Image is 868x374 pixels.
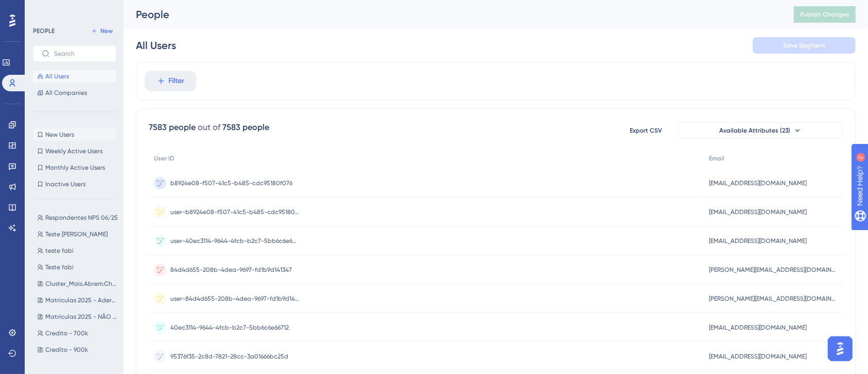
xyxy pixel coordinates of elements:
span: Matriculas 2025 - Aderentes [45,296,118,304]
button: Teste [PERSON_NAME] [33,228,123,240]
button: Available Attributes (23) [678,122,843,139]
span: Cluster_Mais.Abrem.Chamados.Suporte [45,280,118,288]
button: Cluster_Mais.Abrem.Chamados.Suporte [33,278,123,290]
span: Inactive Users [45,180,85,188]
button: Respondentes NPS 06/25 [33,212,123,224]
div: People [136,7,768,22]
button: Credito - 900k [33,344,123,356]
span: Teste fabi [45,263,74,271]
span: user-84d4d655-208b-4dea-9697-fd1b9d141347 [170,295,299,303]
div: 7583 people [149,121,196,134]
button: Publish Changes [794,6,856,23]
button: Weekly Active Users [33,145,116,157]
button: Save Segment [753,37,856,54]
button: Monthly Active Users [33,161,116,174]
button: New Users [33,128,116,141]
span: [EMAIL_ADDRESS][DOMAIN_NAME] [709,237,807,245]
button: New [88,25,116,37]
span: Save Segment [783,41,825,50]
span: Matriculas 2025 - NÃO Aderentes [45,313,118,321]
button: Export CSV [620,122,672,139]
button: Credito - 700k [33,327,123,339]
button: Matriculas 2025 - Aderentes [33,294,123,306]
span: [EMAIL_ADDRESS][DOMAIN_NAME] [709,208,807,216]
span: [EMAIL_ADDRESS][DOMAIN_NAME] [709,179,807,187]
span: [EMAIL_ADDRESS][DOMAIN_NAME] [709,323,807,332]
div: All Users [136,38,176,53]
div: out of [198,121,220,134]
div: 2 [72,5,75,13]
span: New Users [45,131,74,139]
span: Weekly Active Users [45,147,102,155]
div: 7583 people [222,121,269,134]
span: Credito - 700k [45,329,88,337]
span: Monthly Active Users [45,164,105,172]
button: All Companies [33,87,116,99]
span: All Companies [45,89,87,97]
span: 95376f35-2c8d-7821-28cc-3a01666bc25d [170,352,288,361]
span: Filter [169,75,185,87]
span: 84d4d655-208b-4dea-9697-fd1b9d141347 [170,266,292,274]
span: New [100,27,113,35]
button: Matriculas 2025 - NÃO Aderentes [33,311,123,323]
span: Teste [PERSON_NAME] [45,230,108,238]
span: Need Help? [24,3,64,15]
span: Available Attributes (23) [719,126,790,135]
button: Inactive Users [33,178,116,190]
button: teste fabi [33,245,123,257]
span: [PERSON_NAME][EMAIL_ADDRESS][DOMAIN_NAME] [709,295,838,303]
span: user-b8924e08-f507-41c5-b485-cdc95180f076 [170,208,299,216]
span: teste fabi [45,247,74,255]
span: User ID [154,154,175,162]
span: Credito - 900k [45,346,88,354]
iframe: UserGuiding AI Assistant Launcher [825,333,856,364]
button: Teste fabi [33,261,123,273]
span: Email [709,154,724,162]
span: Respondentes NPS 06/25 [45,214,118,222]
span: 40ec3114-9644-4fcb-b2c7-5bb6c6e66712 [170,323,289,332]
span: Export CSV [630,126,663,135]
button: Filter [145,71,196,91]
div: PEOPLE [33,27,55,35]
span: All Users [45,72,69,80]
span: [PERSON_NAME][EMAIL_ADDRESS][DOMAIN_NAME] [709,266,838,274]
span: b8924e08-f507-41c5-b485-cdc95180f076 [170,179,292,187]
span: [EMAIL_ADDRESS][DOMAIN_NAME] [709,352,807,361]
input: Search [54,50,108,57]
span: Publish Changes [800,10,849,19]
button: All Users [33,70,116,83]
span: user-40ec3114-9644-4fcb-b2c7-5bb6c6e66712 [170,237,299,245]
